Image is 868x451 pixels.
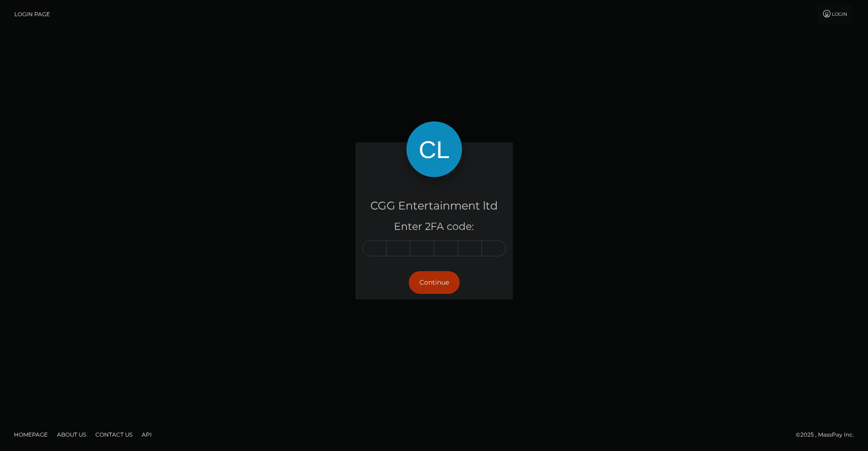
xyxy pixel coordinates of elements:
[92,427,136,442] a: Contact Us
[10,427,51,442] a: Homepage
[53,427,90,442] a: About Us
[409,271,460,294] button: Continue
[138,427,156,442] a: API
[362,220,506,234] h5: Enter 2FA code:
[362,198,506,214] h4: CGG Entertainment ltd
[14,5,50,24] a: Login Page
[796,430,861,440] div: © 2025 , MassPay Inc.
[406,121,462,177] img: CGG Entertainment ltd
[817,5,852,24] a: Login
